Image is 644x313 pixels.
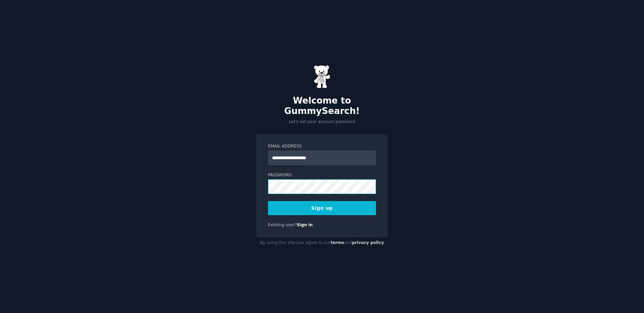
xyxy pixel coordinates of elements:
span: Existing user? [268,223,297,227]
h2: Welcome to GummySearch! [256,96,388,117]
a: terms [331,240,344,245]
a: privacy policy [352,240,384,245]
img: Gummy Bear [314,65,330,88]
p: Let's set your account password [256,119,388,125]
div: By using this site you agree to our and [256,238,388,248]
button: Sign up [268,201,376,215]
label: Email Address [268,143,376,149]
a: Sign in [297,223,313,227]
label: Password [268,172,376,178]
